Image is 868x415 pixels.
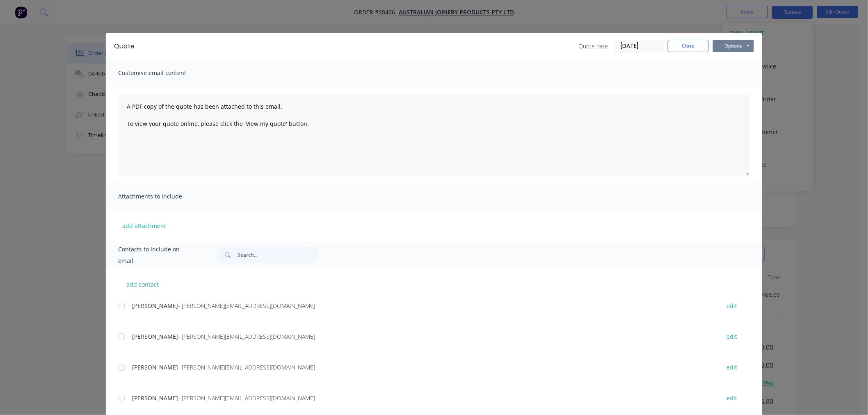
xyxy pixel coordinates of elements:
button: edit [722,300,742,311]
button: Close [668,40,709,52]
button: add attachment [118,219,170,232]
button: Options [713,40,754,52]
button: edit [722,362,742,373]
span: [PERSON_NAME] [132,333,178,340]
div: Quote [114,41,135,51]
span: - [PERSON_NAME][EMAIL_ADDRESS][DOMAIN_NAME] [178,333,315,340]
button: edit [722,331,742,342]
span: - [PERSON_NAME][EMAIL_ADDRESS][DOMAIN_NAME] [178,394,315,402]
span: [PERSON_NAME] [132,302,178,310]
span: - [PERSON_NAME][EMAIL_ADDRESS][DOMAIN_NAME] [178,363,315,371]
span: [PERSON_NAME] [132,394,178,402]
span: Attachments to include [118,191,208,202]
span: Quote date [578,42,608,50]
button: edit [722,392,742,404]
span: [PERSON_NAME] [132,363,178,371]
button: add contact [118,278,167,290]
span: - [PERSON_NAME][EMAIL_ADDRESS][DOMAIN_NAME] [178,302,315,310]
input: Search... [238,247,319,263]
span: Contacts to include on email [118,244,196,267]
span: Customise email content [118,67,208,79]
textarea: A PDF copy of the quote has been attached to this email. To view your quote online, please click ... [118,93,750,176]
